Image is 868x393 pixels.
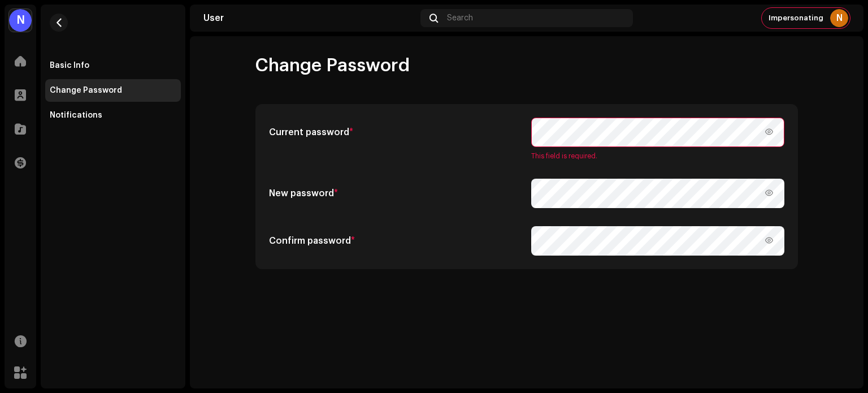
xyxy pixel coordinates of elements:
span: This field is required. [531,152,784,161]
span: Search [447,14,473,23]
div: N [9,9,32,32]
span: Impersonating [769,14,823,23]
div: User [203,14,416,23]
div: Change Password [50,86,122,95]
h5: New password [269,187,522,200]
re-m-nav-item: Basic Info [45,54,181,77]
div: Notifications [50,111,102,120]
h5: Current password [269,126,522,139]
div: N [830,9,848,27]
div: Basic Info [50,61,89,70]
span: Change Password [255,54,410,77]
re-m-nav-item: Change Password [45,79,181,102]
re-m-nav-item: Notifications [45,104,181,127]
h5: Confirm password [269,234,522,248]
